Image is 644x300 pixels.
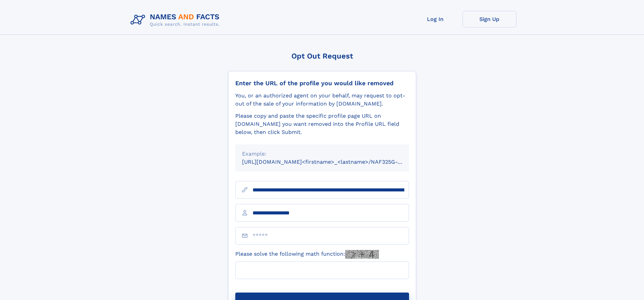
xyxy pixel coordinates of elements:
[235,112,409,136] div: Please copy and paste the specific profile page URL on [DOMAIN_NAME] you want removed into the Pr...
[235,250,379,259] label: Please solve the following math function:
[408,11,462,27] a: Log In
[228,52,416,60] div: Opt Out Request
[235,79,409,87] div: Enter the URL of the profile you would like removed
[235,92,409,108] div: You, or an authorized agent on your behalf, may request to opt-out of the sale of your informatio...
[242,150,402,158] div: Example:
[462,11,517,27] a: Sign Up
[128,11,225,29] img: Logo Names and Facts
[242,159,422,165] small: [URL][DOMAIN_NAME]<firstname>_<lastname>/NAF325G-xxxxxxxx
